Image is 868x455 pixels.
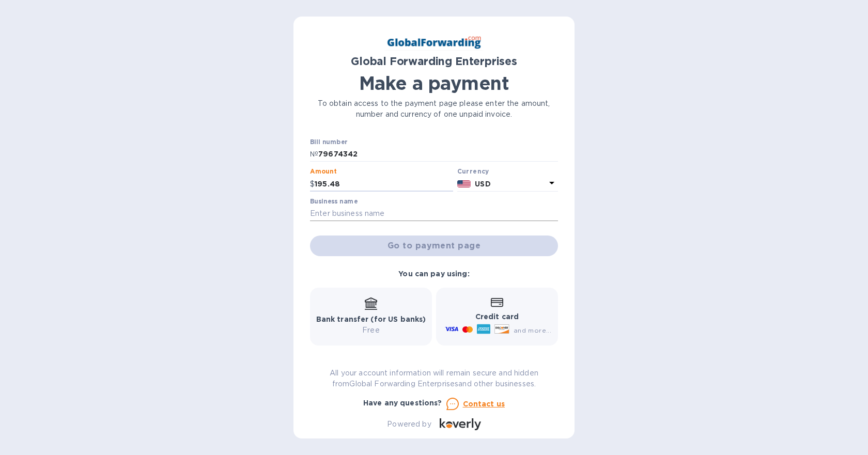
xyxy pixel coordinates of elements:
[457,180,471,187] img: USD
[310,149,318,160] p: №
[310,179,315,190] p: $
[398,270,469,278] b: You can pay using:
[363,399,442,407] b: Have any questions?
[457,167,489,175] b: Currency
[310,206,558,222] input: Enter business name
[316,315,426,323] b: Bank transfer (for US banks)
[310,198,358,205] label: Business name
[315,176,453,192] input: 0.00
[310,368,558,389] p: All your account information will remain secure and hidden from Global Forwarding Enterprises and...
[463,400,505,408] u: Contact us
[475,180,490,188] b: USD
[387,419,431,430] p: Powered by
[310,72,558,94] h1: Make a payment
[310,98,558,120] p: To obtain access to the payment page please enter the amount, number and currency of one unpaid i...
[475,312,519,321] b: Credit card
[316,325,426,336] p: Free
[514,326,551,334] span: and more...
[310,139,347,145] label: Bill number
[318,147,558,162] input: Enter bill number
[310,169,336,175] label: Amount
[351,55,517,68] b: Global Forwarding Enterprises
